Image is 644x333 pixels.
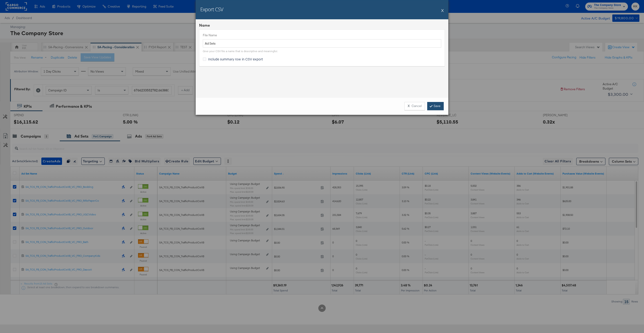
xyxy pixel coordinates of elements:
[408,104,410,108] strong: X
[441,6,444,15] button: X
[404,102,425,110] button: XCancel
[208,57,263,61] span: Include summary row in CSV export
[203,33,441,37] label: File Name
[427,102,444,110] a: Save
[200,6,223,13] h2: Export CSV
[203,49,278,53] div: Give your CSV file a name that is descriptive and meaningful.
[199,23,445,28] div: Name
